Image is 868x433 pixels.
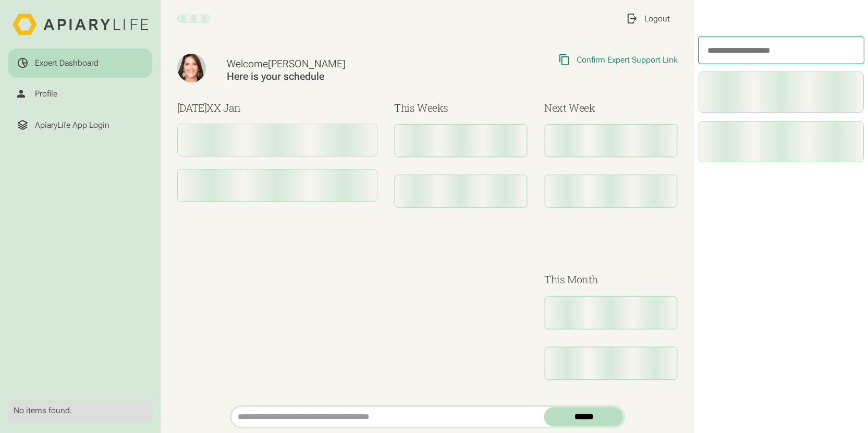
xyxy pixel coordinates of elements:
[544,100,678,116] h3: Next Week
[35,120,109,130] div: ApiaryLife App Login
[206,101,241,114] span: XX Jan
[177,100,378,116] h3: [DATE]
[8,111,153,139] a: ApiaryLife App Login
[644,14,670,24] div: Logout
[8,49,153,77] a: Expert Dashboard
[394,100,528,116] h3: This Weeks
[227,70,450,83] div: Here is your schedule
[35,58,99,68] div: Expert Dashboard
[35,89,57,99] div: Profile
[14,405,148,416] div: No items found.
[617,4,678,33] a: Logout
[577,55,678,65] div: Confirm Expert Support Link
[227,58,450,71] div: Welcome
[8,80,153,109] a: Profile
[544,272,678,287] h3: This Month
[268,58,346,70] span: [PERSON_NAME]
